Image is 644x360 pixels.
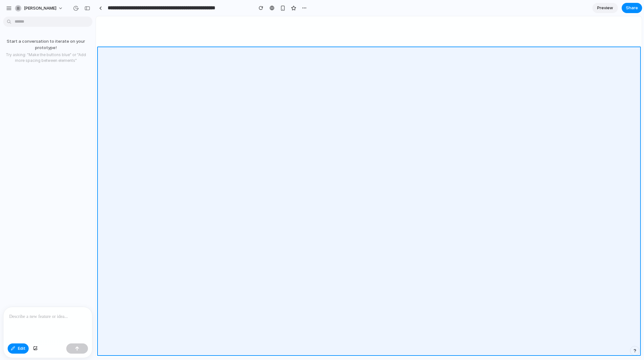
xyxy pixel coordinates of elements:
button: Edit [8,343,29,354]
p: Try asking: "Make the buttons blue" or "Add more spacing between elements" [3,52,89,63]
span: Preview [597,5,613,11]
span: Share [626,5,638,11]
button: Share [622,3,642,13]
a: Preview [592,3,618,13]
p: Start a conversation to iterate on your prototype! [3,38,89,51]
span: Edit [18,345,25,352]
span: [PERSON_NAME] [24,5,56,11]
button: [PERSON_NAME] [12,3,66,13]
